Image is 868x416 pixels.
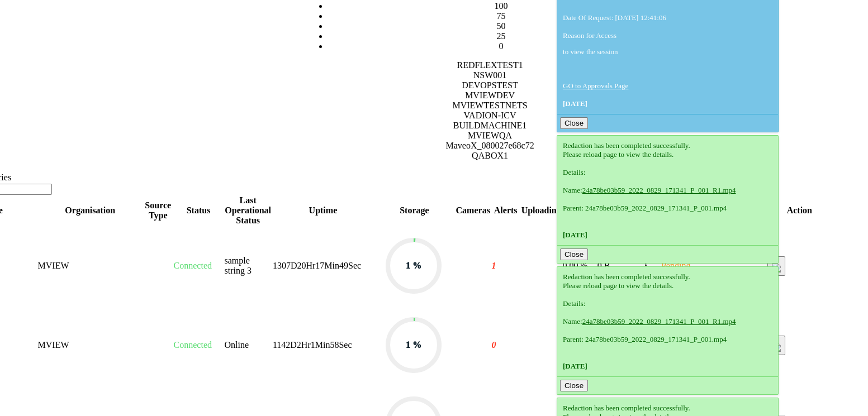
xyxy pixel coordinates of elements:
span: Hr [301,340,311,350]
span: 1 [311,340,315,350]
span: Uptime [309,205,338,215]
button: Close [560,117,588,129]
span: MVIEW [38,340,69,350]
span: Connected [174,261,212,270]
span: Hr [306,261,315,270]
button: Close [560,248,588,260]
span: [DATE] [563,231,587,239]
span: D [291,261,297,270]
span: Organisation [65,205,115,215]
th: Source Type : activate to sort column ascending [143,195,173,226]
span: 20 [297,261,306,270]
span: 49 [339,261,348,270]
span: Last Operational Status [225,195,271,225]
span: MVIEW [38,261,69,270]
a: 24a78be03b59_2022_0829_171341_P_001_R1.mp4 [582,186,736,194]
button: Close [560,380,588,391]
th: Status : activate to sort column ascending [173,195,224,226]
span: Sec [339,340,352,350]
span: Source Type [145,200,171,220]
th: Organisation : activate to sort column ascending [37,195,143,226]
div: Redaction has been completed successfully. Please reload page to view the details. Details: Name:... [563,272,772,371]
span: 2 [297,340,301,350]
span: Sec [348,261,361,270]
span: [DATE] [563,362,587,370]
th: Action [731,195,868,226]
span: 1307 [273,261,291,270]
p: to view the session [563,47,772,56]
span: 1 % [406,340,421,350]
td: sample string 3 [224,226,272,305]
span: 17 [315,261,324,270]
span: 1142 [273,340,290,350]
th: Last Operational Status : activate to sort column ascending [224,195,272,226]
a: 24a78be03b59_2022_0829_171341_P_001_R1.mp4 [582,317,736,326]
span: [DATE] [563,99,587,108]
th: Uptime : activate to sort column ascending [272,195,374,226]
span: Min [324,261,339,270]
span: Action [787,205,812,215]
span: Min [315,340,330,350]
a: GO to Approvals Page [563,82,628,90]
div: Redaction has been completed successfully. Please reload page to view the details. Details: Name:... [563,141,772,240]
span: 58 [330,340,339,350]
span: Status [187,205,211,215]
span: 1 % [406,261,421,270]
td: Online [224,305,272,385]
span: D [290,340,297,350]
span: Connected [174,340,212,350]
